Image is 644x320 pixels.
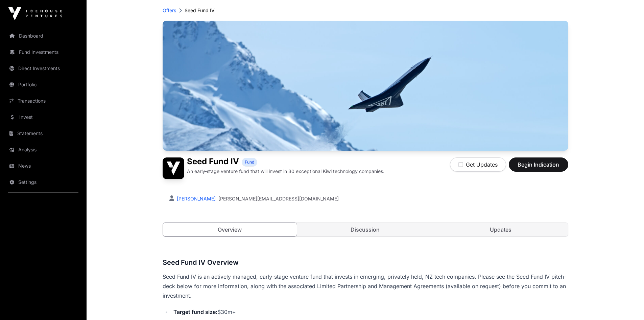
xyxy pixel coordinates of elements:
span: Fund [245,159,254,165]
a: Offers [163,7,176,14]
img: Icehouse Ventures Logo [8,7,62,20]
a: Transactions [5,93,81,108]
a: Statements [5,126,81,141]
strong: Target fund size: [173,308,217,315]
a: Direct Investments [5,61,81,76]
a: Dashboard [5,28,81,43]
h3: Seed Fund IV Overview [163,257,568,268]
a: Analysis [5,142,81,157]
h1: Seed Fund IV [187,157,239,167]
li: $30m+ [171,307,568,317]
a: News [5,158,81,173]
img: Seed Fund IV [163,157,184,179]
a: Updates [434,223,568,236]
a: [PERSON_NAME][EMAIL_ADDRESS][DOMAIN_NAME] [218,195,339,202]
a: Begin Indication [509,164,568,171]
p: Seed Fund IV is an actively managed, early-stage venture fund that invests in emerging, privately... [163,272,568,300]
a: Discussion [298,223,432,236]
a: Fund Investments [5,45,81,60]
p: Seed Fund IV [185,7,215,14]
iframe: Chat Widget [610,287,644,320]
img: Seed Fund IV [163,21,568,151]
a: Settings [5,175,81,190]
p: An early-stage venture fund that will invest in 30 exceptional Kiwi technology companies. [187,168,384,175]
a: Invest [5,110,81,125]
span: Begin Indication [517,161,560,169]
nav: Tabs [163,223,568,236]
a: Overview [163,222,297,237]
a: [PERSON_NAME] [175,196,216,201]
a: Portfolio [5,77,81,92]
button: Begin Indication [509,157,568,172]
button: Get Updates [450,157,506,172]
